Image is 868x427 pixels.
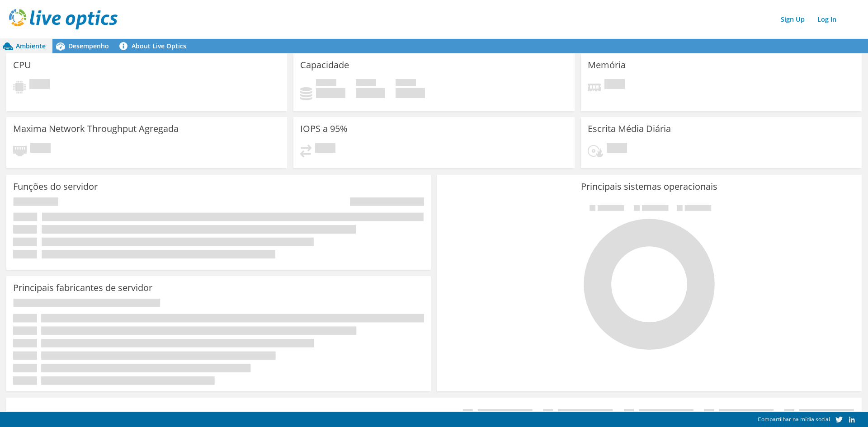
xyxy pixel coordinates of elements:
img: live_optics_svg.svg [9,9,118,29]
h4: 0 GiB [396,88,425,98]
h4: 0 GiB [316,88,345,98]
span: Disponível [356,79,376,88]
h3: Principais fabricantes de servidor [13,283,152,293]
span: Ambiente [16,42,46,50]
h3: Funções do servidor [13,182,98,192]
span: Pendente [315,143,335,155]
span: Desempenho [68,42,109,50]
span: Total [396,79,416,88]
span: Usado [316,79,336,88]
span: Compartilhar na mídia social [758,415,830,423]
h3: CPU [13,60,31,70]
a: Log In [813,13,841,26]
span: Pendente [30,143,51,155]
a: About Live Optics [116,39,193,53]
h3: Capacidade [300,60,349,70]
h3: Principais sistemas operacionais [444,182,855,192]
span: Pendente [29,79,50,91]
h3: IOPS a 95% [300,124,348,134]
h3: Escrita Média Diária [588,124,671,134]
span: Pendente [607,143,627,155]
a: Sign Up [776,13,809,26]
span: Pendente [604,79,625,91]
h3: Maxima Network Throughput Agregada [13,124,179,134]
h3: Memória [588,60,626,70]
h4: 0 GiB [356,88,385,98]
